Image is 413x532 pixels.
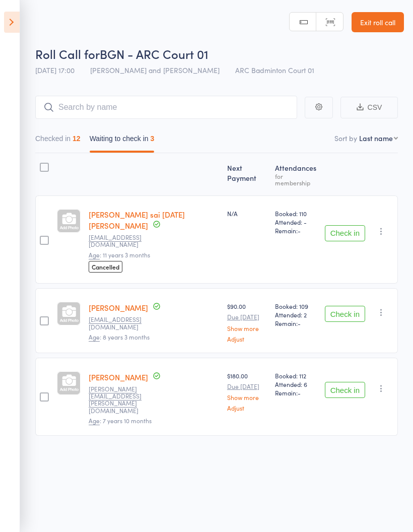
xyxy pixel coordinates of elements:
[298,319,301,327] span: -
[359,133,393,143] div: Last name
[275,218,316,226] span: Attended: -
[275,371,316,380] span: Booked: 112
[89,250,150,259] span: : 11 years 3 months
[275,380,316,388] span: Attended: 6
[35,65,75,75] span: [DATE] 17:00
[275,226,316,235] span: Remain:
[227,325,267,331] a: Show more
[352,12,404,32] a: Exit roll call
[298,388,301,397] span: -
[89,209,185,231] a: [PERSON_NAME] sai [DATE][PERSON_NAME]
[227,313,267,320] small: Due [DATE]
[275,209,316,218] span: Booked: 110
[100,45,209,62] span: BGN - ARC Court 01
[89,385,154,415] small: NEERAV.SAXENA@GMAIL.COM
[340,97,398,118] button: CSV
[298,226,301,235] span: -
[325,382,365,398] button: Check in
[90,129,155,153] button: Waiting to check in3
[89,302,148,313] a: [PERSON_NAME]
[89,332,150,342] span: : 8 years 3 months
[89,316,154,330] small: UdayKommineni@gmail.com
[227,405,267,411] a: Adjust
[35,96,297,119] input: Search by name
[89,234,154,248] small: Kalyan2k7@gmail.com
[275,302,316,310] span: Booked: 109
[275,310,316,319] span: Attended: 2
[89,416,152,425] span: : 7 years 10 months
[334,133,357,143] label: Sort by
[90,65,220,75] span: [PERSON_NAME] and [PERSON_NAME]
[275,319,316,327] span: Remain:
[227,209,267,218] div: N/A
[227,371,267,411] div: $180.00
[227,394,267,401] a: Show more
[151,135,155,143] div: 3
[325,306,365,322] button: Check in
[227,302,267,342] div: $90.00
[35,129,81,153] button: Checked in12
[235,65,314,75] span: ARC Badminton Court 01
[325,225,365,241] button: Check in
[227,383,267,390] small: Due [DATE]
[275,173,316,186] div: for membership
[275,388,316,397] span: Remain:
[89,372,148,382] a: [PERSON_NAME]
[35,45,100,62] span: Roll Call for
[73,135,81,143] div: 12
[271,158,320,191] div: Atten­dances
[223,158,271,191] div: Next Payment
[89,261,122,273] span: Cancelled
[227,336,267,342] a: Adjust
